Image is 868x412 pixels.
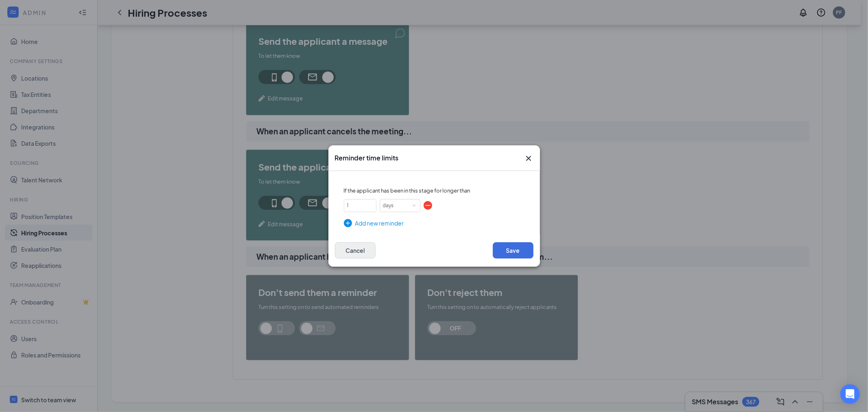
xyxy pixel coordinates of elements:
button: Save [493,242,533,259]
button: Cancel [335,242,376,259]
div: Open Intercom Messenger [840,384,860,404]
h3: Reminder time limits [335,153,399,162]
div: days [383,199,400,212]
div: Add new reminder [344,219,525,228]
span: If the applicant has been in this stage for longer than [344,186,525,195]
svg: Cross [524,153,533,163]
button: Close [524,153,533,163]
